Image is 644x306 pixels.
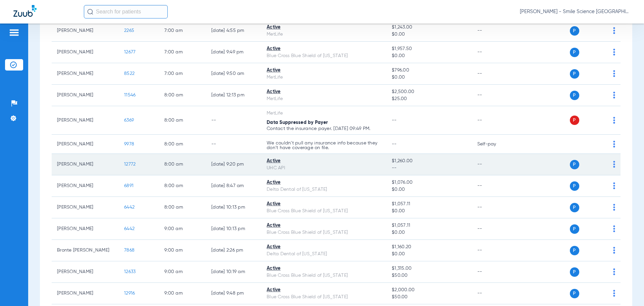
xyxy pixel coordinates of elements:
img: x.svg [598,247,605,254]
img: x.svg [598,141,605,147]
span: 2265 [124,28,134,33]
span: $0.00 [392,186,466,193]
img: x.svg [598,268,605,275]
div: UHC API [267,165,381,172]
td: -- [472,42,517,63]
td: 8:00 AM [159,135,206,154]
span: $1,957.50 [392,45,466,52]
span: $1,160.20 [392,244,466,251]
img: Zuub Logo [13,5,37,17]
td: [PERSON_NAME] [52,197,119,218]
img: group-dot-blue.svg [613,225,615,232]
td: Bronte [PERSON_NAME] [52,240,119,261]
td: 8:00 AM [159,197,206,218]
span: P [570,116,579,125]
td: -- [472,175,517,197]
div: Active [267,222,381,229]
span: $50.00 [392,272,466,279]
p: Contact the insurance payer. [DATE] 09:49 PM. [267,126,381,131]
div: MetLife [267,31,381,38]
td: [DATE] 10:19 AM [206,261,261,283]
div: MetLife [267,110,381,117]
img: x.svg [598,49,605,55]
td: -- [472,106,517,135]
span: -- [392,118,397,123]
td: [PERSON_NAME] [52,261,119,283]
td: -- [472,218,517,240]
img: x.svg [598,92,605,98]
span: 6369 [124,118,134,123]
div: Active [267,88,381,95]
img: group-dot-blue.svg [613,70,615,77]
span: $2,000.00 [392,287,466,294]
img: group-dot-blue.svg [613,92,615,98]
span: P [570,203,579,212]
img: group-dot-blue.svg [613,161,615,168]
div: Active [267,158,381,165]
span: 9978 [124,142,134,146]
span: [PERSON_NAME] - Smile Science [GEOGRAPHIC_DATA] [520,8,631,15]
p: We couldn’t pull any insurance info because they don’t have coverage on file. [267,141,381,150]
div: Delta Dental of [US_STATE] [267,186,381,193]
td: [DATE] 12:13 PM [206,85,261,106]
span: $1,057.11 [392,201,466,208]
td: [DATE] 9:48 PM [206,283,261,304]
span: -- [392,165,466,172]
div: Active [267,67,381,74]
input: Search for patients [84,5,168,18]
span: $796.00 [392,67,466,74]
td: [DATE] 4:55 PM [206,20,261,42]
td: [PERSON_NAME] [52,154,119,175]
span: P [570,267,579,277]
img: group-dot-blue.svg [613,27,615,34]
span: 6891 [124,183,133,188]
div: Blue Cross Blue Shield of [US_STATE] [267,272,381,279]
span: $1,076.00 [392,179,466,186]
div: Blue Cross Blue Shield of [US_STATE] [267,294,381,301]
td: [DATE] 9:49 PM [206,42,261,63]
span: $50.00 [392,294,466,301]
span: 6442 [124,226,135,231]
div: Blue Cross Blue Shield of [US_STATE] [267,52,381,59]
span: $0.00 [392,31,466,38]
img: group-dot-blue.svg [613,49,615,55]
div: Active [267,287,381,294]
img: group-dot-blue.svg [613,141,615,147]
td: [DATE] 8:47 AM [206,175,261,197]
img: x.svg [598,27,605,34]
img: x.svg [598,225,605,232]
div: MetLife [267,95,381,102]
img: x.svg [598,290,605,297]
td: -- [472,154,517,175]
td: [PERSON_NAME] [52,283,119,304]
span: $0.00 [392,52,466,59]
td: [DATE] 9:20 PM [206,154,261,175]
img: group-dot-blue.svg [613,268,615,275]
img: group-dot-blue.svg [613,204,615,211]
td: [DATE] 10:13 PM [206,197,261,218]
div: Active [267,201,381,208]
td: [PERSON_NAME] [52,218,119,240]
div: Delta Dental of [US_STATE] [267,251,381,258]
span: P [570,224,579,234]
td: -- [472,85,517,106]
span: P [570,289,579,298]
td: 7:00 AM [159,42,206,63]
span: 12772 [124,162,136,167]
div: Active [267,179,381,186]
td: [DATE] 10:13 PM [206,218,261,240]
span: 8522 [124,71,135,76]
td: [DATE] 2:26 PM [206,240,261,261]
span: $0.00 [392,74,466,81]
span: 12916 [124,291,135,296]
td: Self-pay [472,135,517,154]
td: [DATE] 9:50 AM [206,63,261,85]
td: 8:00 AM [159,175,206,197]
td: [PERSON_NAME] [52,85,119,106]
td: [PERSON_NAME] [52,42,119,63]
td: 7:00 AM [159,63,206,85]
span: $0.00 [392,251,466,258]
span: P [570,26,579,36]
td: 8:00 AM [159,154,206,175]
div: Blue Cross Blue Shield of [US_STATE] [267,229,381,236]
